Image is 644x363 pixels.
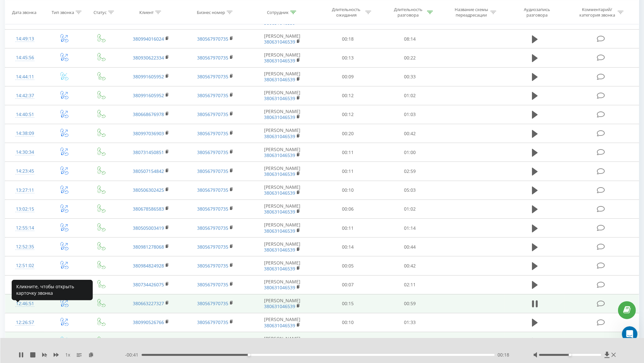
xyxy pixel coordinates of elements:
b: AI-аналітику дзвінків! [10,76,84,87]
a: 380567970735 [197,73,228,80]
td: 00:11 [317,162,379,181]
a: 380997036903 [133,130,164,136]
a: 380990526766 [133,319,164,325]
span: 00:18 [498,352,510,358]
td: 01:05 [379,332,441,351]
div: 14:44:11 [12,71,38,83]
div: 13:27:11 [12,184,38,197]
div: Accessibility label [248,354,250,356]
a: 380668676978 [133,111,164,117]
a: 380631046539 [264,190,295,196]
td: 00:09 [317,67,379,86]
td: [PERSON_NAME] [248,275,317,294]
td: 00:59 [379,294,441,313]
td: [PERSON_NAME] [248,313,317,332]
div: Бизнес номер [197,9,225,15]
td: 00:14 [317,238,379,256]
div: 13:02:15 [12,203,38,215]
a: 380981278068 [133,244,164,250]
div: 12:48:31 [12,279,38,291]
button: Головна [102,3,114,15]
div: 14:49:13 [12,32,38,45]
td: [PERSON_NAME] [248,67,317,86]
a: 380567970735 [197,281,228,288]
a: 380663227327 [133,300,164,306]
a: 380631046539 [264,20,295,26]
div: Оцініть бесіду [12,183,89,190]
td: 00:22 [379,48,441,67]
div: 12:26:57 [12,316,38,329]
td: 02:59 [379,162,441,181]
div: Статус [94,9,107,15]
a: 380567970735 [197,319,228,325]
a: 380734426075 [133,281,164,288]
td: 02:11 [379,275,441,294]
td: 00:10 [317,181,379,200]
a: 380631046539 [264,152,295,158]
div: 14:45:56 [12,51,38,64]
a: 380506302425 [133,187,164,193]
a: 380567970735 [197,92,228,98]
a: 380505003419 [133,225,164,231]
a: 380567970735 [197,206,228,212]
a: 380631046539 [264,171,295,177]
a: 380567970735 [197,225,228,231]
div: Комментарий/категория звонка [578,7,616,18]
a: 380567970735 [197,168,228,174]
a: 380731450851 [133,149,164,155]
div: 14:40:51 [12,108,38,121]
td: 00:42 [379,124,441,143]
td: 08:14 [379,30,441,48]
td: 00:12 [317,105,379,124]
a: 380567970735 [197,187,228,193]
span: Чудово [75,194,87,205]
div: 14:42:37 [12,89,38,102]
a: 380631046539 [264,114,295,120]
td: 01:02 [379,200,441,218]
div: Допоможіть користувачеві [PERSON_NAME] зрозуміти, як він справляється: [5,148,107,175]
a: 380631046539 [264,95,295,101]
div: 14:30:34 [12,146,38,159]
td: 00:11 [317,219,379,238]
td: 01:03 [379,105,441,124]
div: Допоможіть користувачеві [PERSON_NAME] зрозуміти, як він справляється: [10,152,101,171]
a: 380631046539 [264,133,295,139]
a: 380631046539 [264,58,295,64]
a: 380567970735 [197,300,228,306]
a: 380631046539 [264,39,295,45]
td: [PERSON_NAME] [248,219,317,238]
a: 380631046539 [264,247,295,253]
textarea: Повідомлення... [6,199,124,210]
td: [PERSON_NAME] [248,181,317,200]
div: Сотрудник [267,9,289,15]
td: [PERSON_NAME] [248,162,317,181]
a: 380567970735 [197,55,228,61]
td: [PERSON_NAME] [248,105,317,124]
a: 380631046539 [264,76,295,83]
td: 01:33 [379,313,441,332]
div: Кликните, чтобы открыть карточку звонка [12,280,93,300]
td: [PERSON_NAME] [248,256,317,275]
td: [PERSON_NAME] [248,200,317,218]
a: 380631046539 [264,322,295,329]
a: 380631046539 [264,284,295,291]
a: 380631046539 [264,266,295,272]
td: 01:00 [379,143,441,162]
button: вибір GIF-файлів [20,213,26,218]
a: 380507154842 [133,168,164,174]
td: [PERSON_NAME] [248,30,317,48]
td: 05:03 [379,181,441,200]
button: Завантажити вкладений файл [31,213,36,218]
span: Погано [31,195,40,204]
div: Fin каже… [5,176,125,240]
a: 380991605952 [133,92,164,98]
div: Дата звонка [12,9,36,15]
div: Длительность разговора [391,7,425,18]
div: 11:52:50 [12,335,38,348]
td: [PERSON_NAME] [248,294,317,313]
a: 380678586583 [133,206,164,212]
div: Длительность ожидания [329,7,364,18]
td: 00:13 [317,332,379,351]
td: [PERSON_NAME] [248,143,317,162]
td: 00:44 [379,238,441,256]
